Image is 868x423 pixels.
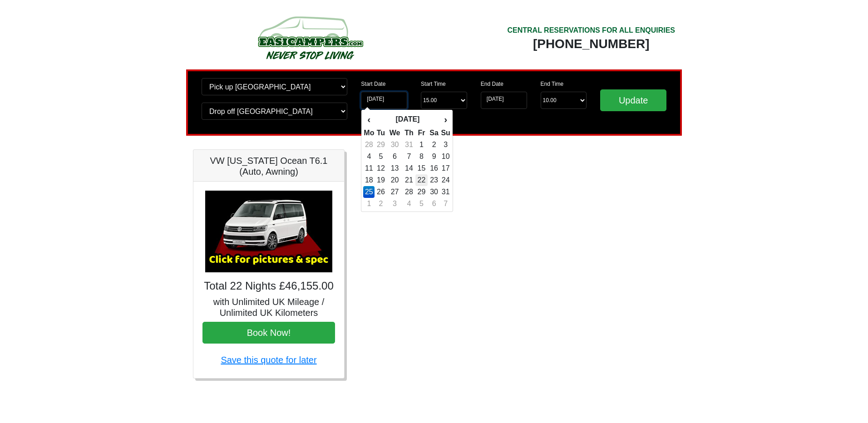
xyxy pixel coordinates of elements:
[403,139,416,151] td: 31
[387,198,402,210] td: 3
[205,191,332,272] img: VW California Ocean T6.1 (Auto, Awning)
[481,80,503,88] label: End Date
[428,174,441,186] td: 23
[428,127,441,139] th: Sa
[415,139,428,151] td: 1
[440,174,450,186] td: 24
[403,162,416,174] td: 14
[428,151,441,162] td: 9
[202,155,335,177] h5: VW [US_STATE] Ocean T6.1 (Auto, Awning)
[440,112,450,127] th: ›
[363,139,375,151] td: 28
[507,36,675,52] div: [PHONE_NUMBER]
[363,127,375,139] th: Mo
[361,80,385,88] label: Start Date
[403,127,416,139] th: Th
[440,162,450,174] td: 17
[375,151,387,162] td: 5
[481,92,527,109] input: Return Date
[202,296,335,318] h5: with Unlimited UK Mileage / Unlimited UK Kilometers
[375,112,440,127] th: [DATE]
[415,127,428,139] th: Fr
[428,139,441,151] td: 2
[428,198,441,210] td: 6
[387,186,402,198] td: 27
[387,174,402,186] td: 20
[403,198,416,210] td: 4
[363,112,375,127] th: ‹
[363,162,375,174] td: 11
[541,80,564,88] label: End Time
[363,198,375,210] td: 1
[440,139,450,151] td: 3
[440,127,450,139] th: Su
[363,174,375,186] td: 18
[440,151,450,162] td: 10
[361,92,407,109] input: Start Date
[375,162,387,174] td: 12
[403,174,416,186] td: 21
[600,89,666,111] input: Update
[375,198,387,210] td: 2
[363,151,375,162] td: 4
[440,186,450,198] td: 31
[387,151,402,162] td: 6
[375,186,387,198] td: 26
[387,162,402,174] td: 13
[415,198,428,210] td: 5
[421,80,446,88] label: Start Time
[202,322,335,344] button: Book Now!
[415,151,428,162] td: 8
[375,139,387,151] td: 29
[415,186,428,198] td: 29
[428,162,441,174] td: 16
[440,198,450,210] td: 7
[403,186,416,198] td: 28
[403,151,416,162] td: 7
[363,186,375,198] td: 25
[221,355,316,365] a: Save this quote for later
[375,127,387,139] th: Tu
[507,25,675,36] div: CENTRAL RESERVATIONS FOR ALL ENQUIRIES
[224,13,396,63] img: campers-checkout-logo.png
[428,186,441,198] td: 30
[387,139,402,151] td: 30
[387,127,402,139] th: We
[375,174,387,186] td: 19
[415,174,428,186] td: 22
[415,162,428,174] td: 15
[202,280,335,293] h4: Total 22 Nights £46,155.00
